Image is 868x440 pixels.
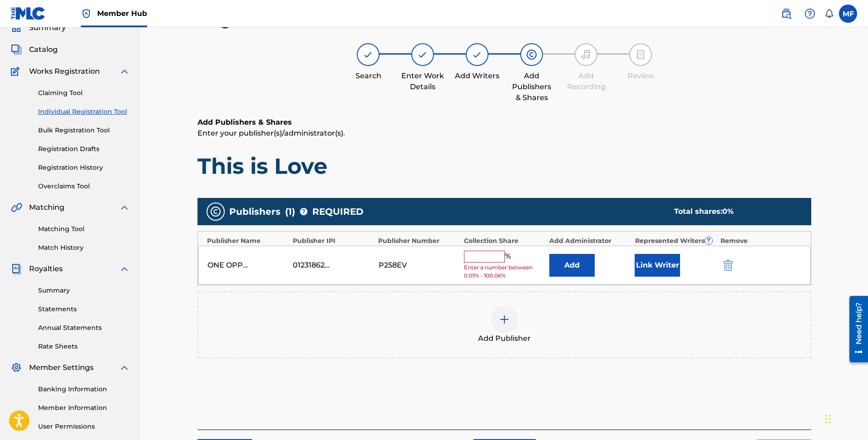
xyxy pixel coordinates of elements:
[29,202,64,213] span: Matching
[464,236,545,246] div: Collection Share
[29,44,58,55] span: Catalog
[38,286,130,295] a: Summary
[722,207,734,216] span: 0 %
[11,66,23,77] img: Works Registration
[635,49,646,60] img: step indicator icon for Review
[674,206,793,217] div: Total shares:
[499,314,510,325] img: add
[119,263,130,274] img: expand
[11,7,46,20] img: MLC Logo
[454,71,500,81] div: Add Writers
[581,49,592,60] img: step indicator icon for Add Recording
[29,263,63,274] span: Royalties
[509,71,554,103] div: Add Publishers & Shares
[210,206,221,217] img: publishers
[119,362,130,373] img: expand
[97,8,147,19] span: Member Hub
[38,107,130,116] a: Individual Registration Tool
[29,66,100,77] span: Works Registration
[38,422,130,431] a: User Permissions
[478,333,531,344] span: Add Publisher
[505,251,513,263] span: %
[81,8,92,19] img: Top Rightsholder
[11,22,66,33] a: SummarySummary
[11,44,58,55] a: CatalogCatalog
[197,128,811,139] p: Enter your publisher(s)/administrator(s).
[119,202,130,213] img: expand
[38,224,130,234] a: Matching Tool
[526,49,537,60] img: step indicator icon for Add Publishers & Shares
[720,236,802,246] div: Remove
[635,236,716,246] div: Represented Writers
[549,236,631,246] div: Add Administrator
[472,49,483,60] img: step indicator icon for Add Writers
[38,163,130,172] a: Registration History
[38,323,130,333] a: Annual Statements
[38,342,130,351] a: Rate Sheets
[29,22,66,33] span: Summary
[843,291,868,367] iframe: Resource Center
[417,49,428,60] img: step indicator icon for Enter Work Details
[345,71,391,81] div: Search
[825,405,831,433] div: Drag
[824,9,833,18] div: Notifications
[29,362,94,373] span: Member Settings
[285,205,295,218] span: ( 1 )
[777,5,795,23] a: Public Search
[229,205,281,218] span: Publishers
[11,22,22,33] img: Summary
[207,236,288,246] div: Publisher Name
[11,202,22,213] img: Matching
[38,144,130,154] a: Registration Drafts
[38,304,130,314] a: Statements
[38,403,130,413] a: Member Information
[38,243,130,253] a: Match History
[723,260,733,271] img: 12a2ab48e56ec057fbd8.svg
[618,71,663,81] div: Review
[781,8,792,19] img: search
[300,208,307,215] span: ?
[38,384,130,394] a: Banking Information
[119,66,130,77] img: expand
[635,254,680,277] button: Link Writer
[312,205,364,218] span: REQUIRED
[705,237,712,244] span: ?
[293,236,374,246] div: Publisher IPI
[400,71,445,92] div: Enter Work Details
[549,254,595,277] button: Add
[38,182,130,191] a: Overclaims Tool
[363,49,374,60] img: step indicator icon for Search
[804,8,815,19] img: help
[563,71,609,92] div: Add Recording
[839,5,857,23] div: User Menu
[38,88,130,98] a: Claiming Tool
[11,44,22,55] img: Catalog
[11,263,22,274] img: Royalties
[378,236,459,246] div: Publisher Number
[197,152,811,180] h1: This is Love
[197,117,811,128] h6: Add Publishers & Shares
[11,362,22,373] img: Member Settings
[823,396,868,440] iframe: Chat Widget
[38,126,130,135] a: Bulk Registration Tool
[801,5,819,23] div: Help
[464,263,545,280] span: Enter a number between 0.01% - 100.06%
